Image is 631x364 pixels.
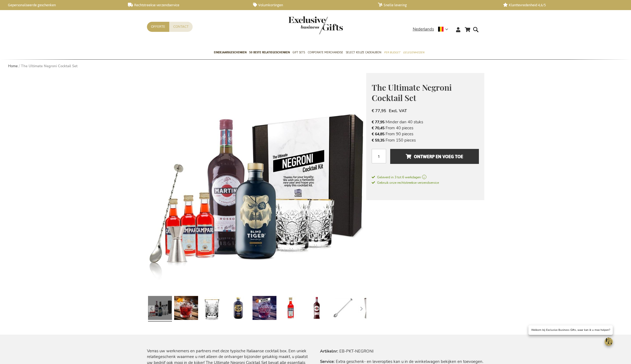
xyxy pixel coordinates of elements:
li: From 40 pieces [372,125,479,131]
li: Minder dan 40 stuks [372,119,479,125]
span: Eindejaarsgeschenken [214,50,247,55]
a: The Ultimate Negroni Cocktail Set [253,294,276,324]
a: Gepersonaliseerde geschenken [3,3,119,7]
span: € 77,95 [372,108,386,114]
span: € 70,45 [372,126,384,131]
a: The Ultimate Negroni Cocktail Set [148,294,172,324]
span: € 59,35 [372,138,384,143]
a: Contact [169,22,193,32]
a: The Ultimate Negroni Cocktail Set [279,294,303,324]
span: Gift Sets [293,50,305,55]
a: The Ultimate Negroni Cocktail Set [331,294,355,324]
span: Select Keuze Cadeaubon [346,50,381,55]
span: Gelegenheden [403,50,424,55]
img: The Ultimate Negroni Cocktail Set [147,73,366,292]
li: From 150 pieces [372,137,479,143]
a: Geleverd in 3 tot 6 werkdagen [372,175,479,180]
a: store logo [288,16,316,34]
a: Volumkortingen [253,3,370,7]
input: Aantal [372,149,386,163]
a: Klanttevredenheid 4,6/5 [503,3,620,7]
a: Home [8,64,18,69]
a: The Ultimate Negroni Cocktail Set [357,294,381,324]
a: The Ultimate Negroni Cocktail Set [174,294,198,324]
div: Nederlands [413,26,452,32]
strong: The Ultimate Negroni Cocktail Set [21,64,78,69]
a: The Ultimate Negroni Cocktail Set [226,294,250,324]
span: Nederlands [413,26,434,32]
span: Ontwerp en voeg toe [406,152,463,161]
span: Corporate Merchandise [308,50,343,55]
a: Gebruik onze rechtstreekse verzendservice [372,180,439,185]
span: € 64,85 [372,131,384,137]
span: Gebruik onze rechtstreekse verzendservice [372,181,439,185]
a: The Ultimate Negroni Cocktail Set [305,294,329,324]
span: Excl. VAT [389,108,407,114]
span: 50 beste relatiegeschenken [249,50,290,55]
a: Offerte [147,22,169,32]
a: The Ultimate Negroni Cocktail Set [200,294,224,324]
a: Rechtstreekse verzendservice [128,3,244,7]
span: € 77,95 [372,120,384,125]
span: The Ultimate Negroni Cocktail Set [372,82,452,103]
img: Exclusive Business gifts logo [288,16,343,34]
li: From 90 pieces [372,131,479,137]
button: Ontwerp en voeg toe [390,149,479,164]
a: Snelle levering [378,3,494,7]
span: Per Budget [384,50,400,55]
